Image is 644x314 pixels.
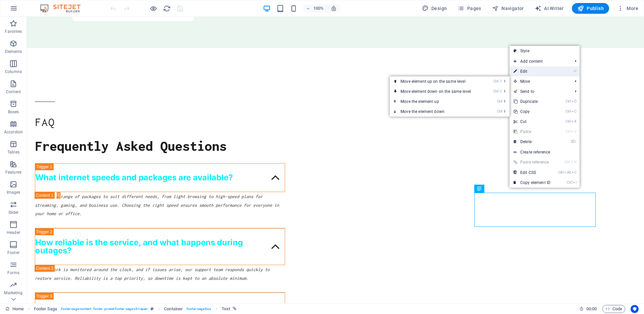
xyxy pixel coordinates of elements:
[34,305,237,313] nav: breadcrumb
[571,160,574,164] i: ⇧
[497,99,502,104] i: Ctrl
[566,99,571,104] i: Ctrl
[509,56,570,66] span: Add content
[532,3,567,14] button: AI Writer
[617,5,638,12] span: More
[499,79,502,83] i: ⇧
[572,129,576,134] i: V
[535,5,564,12] span: AI Writer
[7,250,19,255] p: Footer
[419,3,450,14] div: Design (Ctrl+Alt+Y)
[509,107,554,117] a: CtrlCCopy
[503,79,506,83] i: ⬆
[574,160,576,164] i: V
[419,3,450,14] button: Design
[509,97,554,107] a: CtrlDDuplicate
[503,89,506,93] i: ⬇
[499,89,502,93] i: ⇧
[497,109,502,114] i: Ctrl
[572,170,576,175] i: C
[572,109,576,114] i: C
[493,79,499,83] i: Ctrl
[509,46,580,56] a: Style
[7,149,19,155] p: Tables
[509,117,554,127] a: CtrlXCut
[7,270,19,275] p: Forms
[503,109,506,114] i: ⬇
[571,139,576,144] i: ⌦
[303,4,327,12] button: 100%
[509,127,554,137] a: CtrlVPaste
[572,99,576,104] i: D
[631,305,639,313] button: Usercentrics
[39,4,89,12] img: Editor Logo
[566,109,571,114] i: Ctrl
[509,168,554,178] a: CtrlAltCEdit CSS
[489,3,527,14] button: Navigator
[565,160,570,164] i: Ctrl
[455,3,484,14] button: Pages
[558,170,564,175] i: Ctrl
[5,305,24,313] a: Click to cancel selection. Double-click to open Pages
[7,190,20,195] p: Images
[222,305,230,313] span: Click to select. Double-click to edit
[458,5,481,12] span: Pages
[493,89,499,93] i: Ctrl
[185,305,211,313] span: . footer-saga-box
[8,210,19,215] p: Slider
[151,307,154,311] i: This element is a customizable preset
[492,5,524,12] span: Navigator
[602,305,625,313] button: Code
[573,69,576,73] i: ⏎
[509,178,554,188] a: CtrlICopy element ID
[564,170,571,175] i: Alt
[614,3,641,14] button: More
[509,137,554,147] a: ⌦Delete
[390,76,484,86] a: Ctrl⇧⬆Move element up on the same level
[572,119,576,124] i: X
[149,4,157,12] button: Click here to leave preview mode and continue editing
[566,129,571,134] i: Ctrl
[577,5,604,12] span: Publish
[422,5,447,12] span: Design
[566,119,571,124] i: Ctrl
[5,69,22,74] p: Columns
[5,29,22,34] p: Favorites
[233,307,236,311] i: This element is linked
[509,76,570,86] span: Move
[390,86,484,97] a: Ctrl⇧⬇Move element down on the same level
[509,157,554,167] a: Ctrl⇧VPaste reference
[5,49,22,54] p: Elements
[390,97,484,107] a: Ctrl⬆Move the element up
[60,305,148,313] span: . footer-saga-content .footer .preset-footer-saga-v3-repair
[503,99,506,104] i: ⬆
[164,305,183,313] span: Click to select. Double-click to edit
[6,89,21,95] p: Content
[163,5,171,12] i: Reload page
[509,147,580,157] a: Create reference
[331,5,337,11] i: On resize automatically adjust zoom level to fit chosen device.
[163,4,171,12] button: reload
[509,66,554,76] a: ⏎Edit
[34,305,57,313] span: Click to select. Double-click to edit
[313,4,324,12] h6: 100%
[591,306,592,311] span: :
[7,230,20,235] p: Header
[4,290,22,296] p: Marketing
[572,3,609,14] button: Publish
[605,305,622,313] span: Code
[567,180,572,185] i: Ctrl
[5,170,21,175] p: Features
[4,129,23,135] p: Accordion
[8,109,19,115] p: Boxes
[579,305,597,313] h6: Session time
[573,180,576,185] i: I
[390,107,484,117] a: Ctrl⬇Move the element down
[509,86,570,97] a: Send to
[586,305,597,313] span: 00 00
